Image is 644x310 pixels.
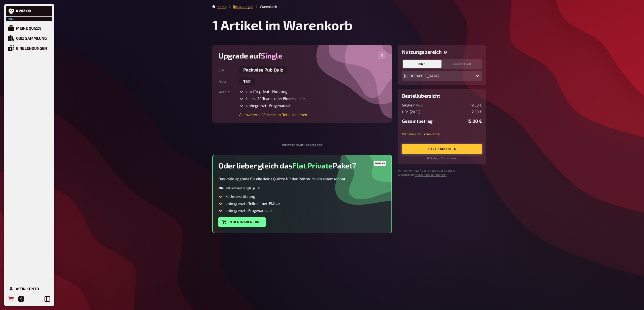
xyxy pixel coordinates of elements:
[218,186,260,190] small: Alle Features aus Single, plus :
[292,161,333,170] span: Flat Private
[16,286,39,291] div: Mein Konto
[6,33,52,43] a: Quiz Sammlung
[16,294,26,304] a: Hilfe
[261,51,282,60] span: Single
[402,132,440,136] button: Ich habe einen Promo-Code
[226,4,253,9] li: Bestellungen
[402,118,432,124] div: Gesamtbetrag
[402,144,482,154] button: Jetzt Kaufen
[246,96,305,101] span: bis zu 20 Teams oder Einzelspieler
[7,17,16,20] span: Free
[442,60,481,68] button: geschäftlich
[413,103,423,107] small: ( 1 Quiz )
[374,161,386,166] div: Popular
[218,68,237,72] span: Quiz :
[6,284,52,294] a: Mein Konto
[16,46,47,50] div: Einblendungen
[402,49,482,55] h3: Nutzungsbereich
[16,36,47,40] div: Quiz Sammlung
[246,89,287,94] span: nur für private Nutzung
[218,89,237,117] span: Vorteile :
[218,217,266,227] button: In den Warenkorb
[402,109,420,114] div: USt. ( 20 % )
[225,194,255,199] span: KI Unterstützung
[253,4,277,9] li: Warenkorb
[415,173,447,176] a: Nutzungsbedingungen
[427,156,458,160] div: Sichere Transaktion
[239,78,255,85] span: 15€
[467,118,482,124] div: 15,00 €
[217,5,226,9] a: Home
[6,43,52,53] a: Einblendungen
[246,103,293,108] span: unbegrenzte Fragenanzahl
[257,131,347,147] div: Weitere Kaufvorschläge
[218,161,356,170] h2: Oder lieber gleich das Paket?
[398,168,486,177] small: Mit deinem Kauf bestätigst du die bereits akzeptierten .
[402,93,482,99] h3: Bestellübersicht
[218,51,282,60] h2: Upgrade auf
[16,26,42,30] div: Meine Quizze
[225,208,272,213] span: unbegrenzte Fragenanzahl
[6,23,52,33] a: Meine Quizze
[239,66,287,74] span: Packwise Pub Quiz
[472,109,482,114] span: 2,50 €
[403,60,441,68] button: privat
[402,103,423,107] span: Single
[217,4,226,9] li: Home
[233,5,253,9] a: Bestellungen
[218,176,346,182] p: Das volle Upgrade für alle deine Quizze für den Zeitraum von einem Monat.
[225,201,280,206] span: unbegrenzte Teilnehmer-Plätze
[212,17,486,33] h1: 1 Artikel im Warenkorb
[470,103,482,107] span: 12,50 €
[6,294,16,304] a: Bestellungen
[218,80,237,83] span: Preis :
[239,112,307,117] a: Alle weiteren Vorteile im Detail ansehen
